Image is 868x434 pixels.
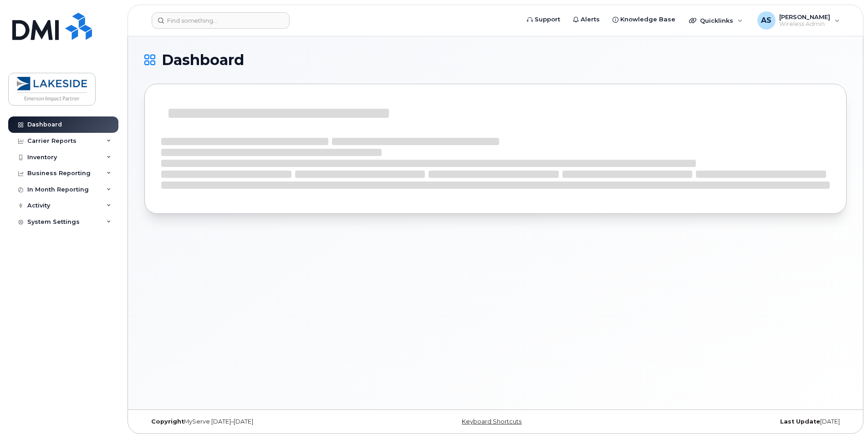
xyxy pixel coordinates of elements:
[613,418,847,425] div: [DATE]
[162,53,244,67] span: Dashboard
[144,418,378,425] div: MyServe [DATE]–[DATE]
[462,418,521,425] a: Keyboard Shortcuts
[151,418,184,425] strong: Copyright
[780,418,820,425] strong: Last Update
